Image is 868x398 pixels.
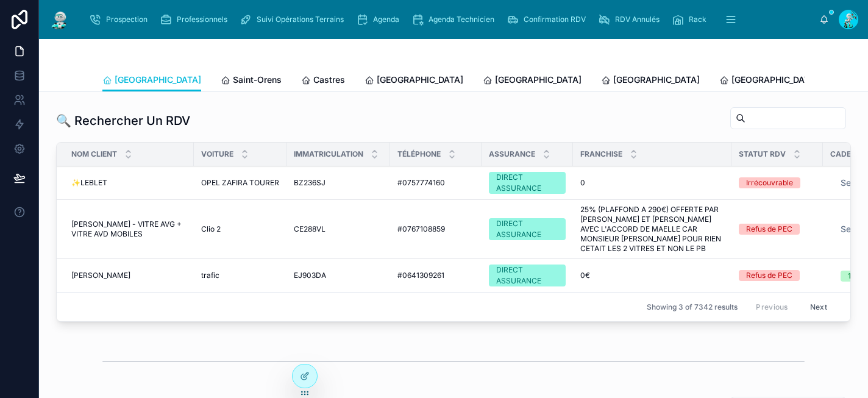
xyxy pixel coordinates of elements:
[397,149,441,159] span: Téléphone
[746,177,793,188] div: Irrécouvrable
[503,9,594,30] a: Confirmation RDV
[495,74,582,86] span: [GEOGRAPHIC_DATA]
[201,178,279,188] a: OPEL ZAFIRA TOURER
[397,178,474,188] a: #0757774160
[746,270,792,281] div: Refus de PEC
[294,271,383,280] a: EJ903DA
[56,112,190,129] h1: 🔍 Rechercher Un RDV
[731,74,818,86] span: [GEOGRAPHIC_DATA]
[294,149,363,159] span: Immatriculation
[106,15,148,24] span: Prospection
[746,224,792,235] div: Refus de PEC
[80,6,819,33] div: scrollable content
[85,9,156,30] a: Prospection
[580,178,585,188] span: 0
[848,271,865,282] div: 150€
[496,265,558,286] div: DIRECT ASSURANCE
[802,297,836,316] button: Next
[489,265,566,286] a: DIRECT ASSURANCE
[397,178,445,188] span: #0757774160
[689,15,706,24] span: Rack
[739,224,816,235] a: Refus de PEC
[830,149,867,159] span: Cadeaux
[71,219,187,239] a: [PERSON_NAME] - VITRE AVG + VITRE AVD MOBILES
[580,178,724,188] a: 0
[201,224,279,234] a: Clio 2
[221,69,282,93] a: Saint-Orens
[496,172,558,194] div: DIRECT ASSURANCE
[49,10,71,29] img: App logo
[71,271,130,280] span: [PERSON_NAME]
[580,271,724,280] a: 0€
[719,69,818,93] a: [GEOGRAPHIC_DATA]
[496,218,558,240] div: DIRECT ASSURANCE
[156,9,236,30] a: Professionnels
[524,15,586,24] span: Confirmation RDV
[71,271,187,280] a: [PERSON_NAME]
[483,69,582,93] a: [GEOGRAPHIC_DATA]
[201,224,221,234] span: Clio 2
[615,15,660,24] span: RDV Annulés
[294,178,383,188] a: BZ236SJ
[397,271,444,280] span: #0641309261
[489,172,566,194] a: DIRECT ASSURANCE
[115,74,201,86] span: [GEOGRAPHIC_DATA]
[294,224,325,234] span: CE288VL
[489,149,535,159] span: Assurance
[397,224,445,234] span: #0767108859
[71,178,107,188] span: ✨LEBLET
[580,205,724,254] a: 25% (PLAFFOND A 290€) OFFERTE PAR [PERSON_NAME] ET [PERSON_NAME] AVEC L'ACCORD DE MAELLE CAR MONS...
[408,9,503,30] a: Agenda Technicien
[668,9,715,30] a: Rack
[257,15,344,24] span: Suivi Opérations Terrains
[613,74,700,86] span: [GEOGRAPHIC_DATA]
[294,271,326,280] span: EJ903DA
[71,149,117,159] span: Nom Client
[201,271,279,280] a: trafic
[601,69,700,93] a: [GEOGRAPHIC_DATA]
[647,302,738,312] span: Showing 3 of 7342 results
[71,178,187,188] a: ✨LEBLET
[352,9,408,30] a: Agenda
[365,69,463,93] a: [GEOGRAPHIC_DATA]
[177,15,227,24] span: Professionnels
[739,177,816,188] a: Irrécouvrable
[236,9,352,30] a: Suivi Opérations Terrains
[102,69,201,92] a: [GEOGRAPHIC_DATA]
[294,178,325,188] span: BZ236SJ
[580,271,590,280] span: 0€
[201,149,233,159] span: Voiture
[377,74,463,86] span: [GEOGRAPHIC_DATA]
[489,218,566,240] a: DIRECT ASSURANCE
[313,74,345,86] span: Castres
[294,224,383,234] a: CE288VL
[397,271,474,280] a: #0641309261
[233,74,282,86] span: Saint-Orens
[301,69,345,93] a: Castres
[739,270,816,281] a: Refus de PEC
[429,15,494,24] span: Agenda Technicien
[594,9,668,30] a: RDV Annulés
[397,224,474,234] a: #0767108859
[201,271,219,280] span: trafic
[739,149,786,159] span: Statut RDV
[580,149,622,159] span: Franchise
[373,15,399,24] span: Agenda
